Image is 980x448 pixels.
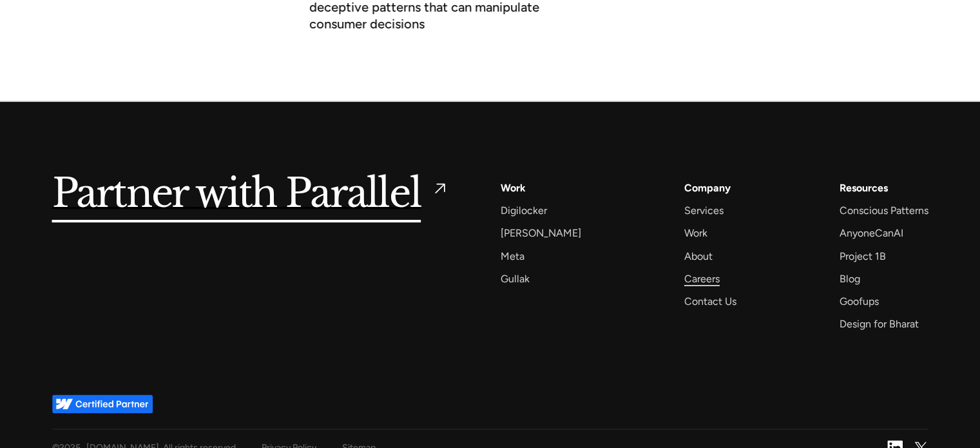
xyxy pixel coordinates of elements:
a: About [684,248,713,265]
a: Conscious Patterns [839,202,928,219]
a: Work [684,224,707,242]
a: Meta [501,248,524,265]
a: Gullak [501,270,530,287]
a: Contact Us [684,293,736,310]
a: Services [684,202,724,219]
a: Design for Bharat [839,315,918,333]
a: Blog [839,270,860,287]
a: Careers [684,270,720,287]
a: Project 1B [839,248,885,265]
a: Work [501,179,526,197]
a: Digilocker [501,202,547,219]
div: Resources [839,179,887,197]
a: AnyoneCanAI [839,224,903,242]
a: Partner with Parallel [52,179,450,209]
a: [PERSON_NAME] [501,224,581,242]
a: Company [684,179,731,197]
a: Goofups [839,293,878,310]
h5: Partner with Parallel [52,179,421,209]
